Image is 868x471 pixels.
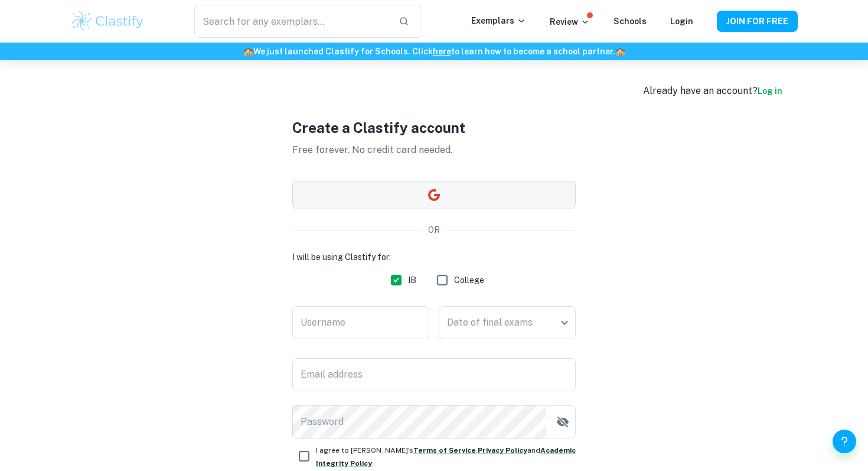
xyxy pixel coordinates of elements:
[643,84,782,98] div: Already have an account?
[454,274,484,287] span: College
[833,430,856,453] button: Help and Feedback
[70,9,145,33] img: Clastify logo
[408,274,416,287] span: IB
[550,15,590,28] p: Review
[292,117,576,138] h1: Create a Clastify account
[758,86,782,96] a: Log in
[2,45,866,58] h6: We just launched Clastify for Schools. Click to learn how to become a school partner.
[428,223,440,236] p: OR
[614,17,647,26] a: Schools
[194,5,389,38] input: Search for any exemplars...
[478,446,527,454] a: Privacy Policy
[717,11,798,32] button: JOIN FOR FREE
[433,47,451,56] a: here
[471,14,526,27] p: Exemplars
[413,446,476,454] a: Terms of Service
[316,446,576,467] span: I agree to [PERSON_NAME]'s , and .
[292,251,576,264] h6: I will be using Clastify for:
[615,47,625,56] span: 🏫
[670,17,693,26] a: Login
[292,143,576,157] p: Free forever. No credit card needed.
[243,47,253,56] span: 🏫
